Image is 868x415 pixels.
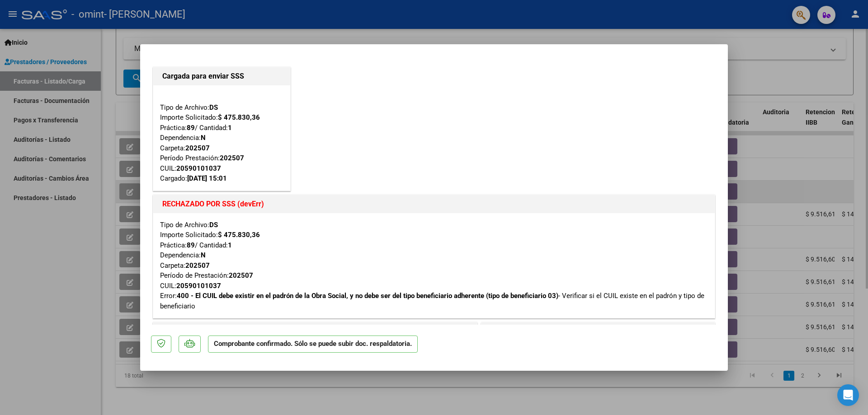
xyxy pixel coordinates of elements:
[201,251,206,259] strong: N
[201,134,206,142] strong: N
[187,124,195,132] strong: 89
[177,292,558,300] strong: 400 - El CUIL debe existir en el padrón de la Obra Social, y no debe ser del tipo beneficiario ad...
[208,336,418,353] p: Comprobante confirmado. Sólo se puede subir doc. respaldatoria.
[481,322,715,340] mat-expansion-panel-header: PREAPROBACIÓN PARA INTEGRACION
[229,271,253,280] strong: 202507
[228,124,232,132] strong: 1
[176,163,221,174] div: 20590101037
[228,241,232,249] strong: 1
[218,231,260,239] strong: $ 475.830,36
[837,384,859,406] div: Open Intercom Messenger
[209,221,218,229] strong: DS
[160,220,708,312] div: Tipo de Archivo: Importe Solicitado: Práctica: / Cantidad: Dependencia: Carpeta: Período de Prest...
[218,113,260,121] strong: $ 475.830,36
[187,174,227,182] strong: [DATE] 15:01
[185,261,210,270] strong: 202507
[209,103,218,112] strong: DS
[162,71,281,82] h1: Cargada para enviar SSS
[162,199,706,210] h1: RECHAZADO POR SSS (devErr)
[160,92,283,184] div: Tipo de Archivo: Importe Solicitado: Práctica: / Cantidad: Dependencia: Carpeta: Período Prestaci...
[176,281,221,291] div: 20590101037
[185,144,210,152] strong: 202507
[187,241,195,249] strong: 89
[220,154,244,162] strong: 202507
